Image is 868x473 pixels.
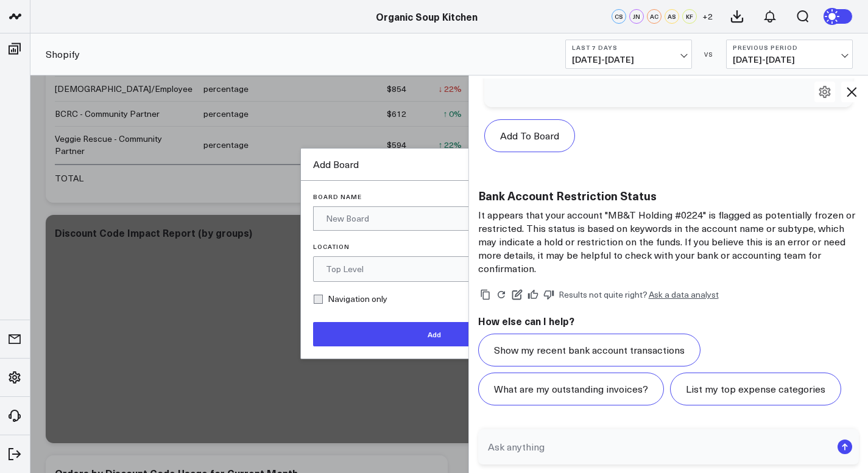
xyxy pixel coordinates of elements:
span: [DATE] - [DATE] [572,55,685,65]
div: Add Board [313,158,541,171]
span: [DATE] - [DATE] [733,55,846,65]
div: Top Level [326,264,542,274]
button: Add [313,322,556,346]
a: Ask a data analyst [649,290,719,299]
p: It appears that your account "MB&T Holding #0224" is flagged as potentially frozen or restricted.... [478,208,859,275]
button: List my top expense categories [670,373,841,405]
button: Copy [478,287,493,302]
div: VS [698,51,720,58]
div: JN [629,9,644,24]
label: Board Name [313,193,556,200]
b: Last 7 Days [572,44,685,51]
label: Location [313,243,556,250]
h2: How else can I help? [478,314,859,328]
div: AC [647,9,662,24]
button: Show my recent bank account transactions [478,334,700,366]
button: What are my outstanding invoices? [478,373,664,405]
h3: Bank Account Restriction Status [478,189,859,202]
div: AS [665,9,679,24]
a: Organic Soup Kitchen [376,10,478,23]
button: Last 7 Days[DATE]-[DATE] [565,40,692,69]
div: CS [612,9,626,24]
label: Navigation only [313,294,387,304]
a: Shopify [46,47,80,61]
div: KF [682,9,697,24]
button: Previous Period[DATE]-[DATE] [726,40,853,69]
input: New Board [313,206,556,231]
span: + 2 [702,12,713,21]
span: Results not quite right? [559,289,647,300]
button: +2 [700,9,715,24]
button: Add To Board [484,119,575,152]
b: Previous Period [733,44,846,51]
